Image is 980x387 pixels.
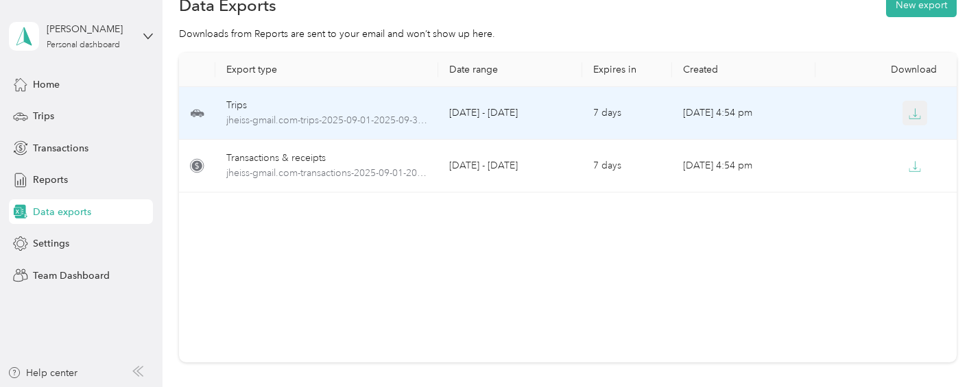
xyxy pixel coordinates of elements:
span: Team Dashboard [33,269,110,283]
button: Help center [8,366,77,380]
span: Settings [33,236,69,251]
td: [DATE] 4:54 pm [672,87,816,140]
span: jheiss-gmail.com-transactions-2025-09-01-2025-09-30.xlsx [226,166,427,181]
td: 7 days [582,87,672,140]
th: Export type [215,53,438,87]
div: Downloads from Reports are sent to your email and won’t show up here. [179,27,956,41]
span: Home [33,77,60,92]
span: Data exports [33,205,91,219]
iframe: Everlance-gr Chat Button Frame [903,310,980,387]
th: Expires in [582,53,672,87]
td: [DATE] 4:54 pm [672,140,816,192]
span: Transactions [33,141,88,155]
div: Trips [226,98,427,113]
span: Reports [33,173,68,187]
td: [DATE] - [DATE] [438,140,582,192]
div: Personal dashboard [47,41,120,49]
span: jheiss-gmail.com-trips-2025-09-01-2025-09-30.xlsx [226,113,427,128]
th: Date range [438,53,582,87]
div: Transactions & receipts [226,151,427,166]
th: Created [672,53,816,87]
div: Download [826,64,948,75]
div: [PERSON_NAME] [47,22,132,36]
td: [DATE] - [DATE] [438,87,582,140]
td: 7 days [582,140,672,192]
span: Trips [33,109,54,123]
